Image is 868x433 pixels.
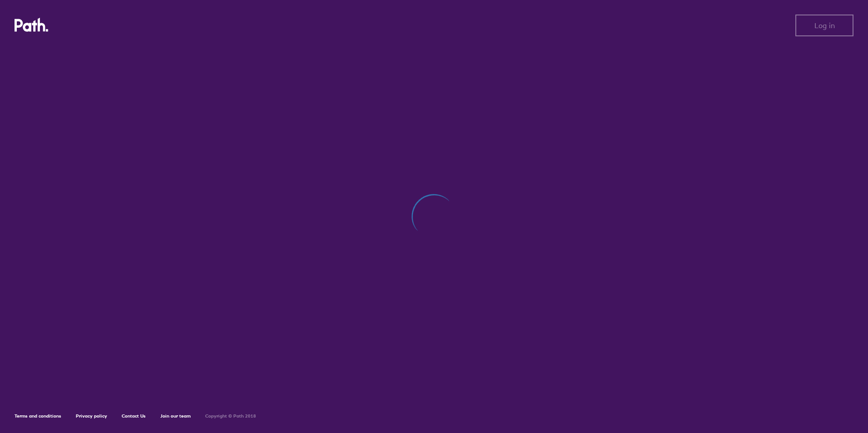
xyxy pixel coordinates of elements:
button: Log in [795,15,853,36]
a: Terms and conditions [15,413,61,419]
h6: Copyright © Path 2018 [205,413,256,419]
a: Contact Us [122,413,146,419]
a: Join our team [160,413,191,419]
span: Log in [814,21,835,30]
a: Privacy policy [76,413,107,419]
